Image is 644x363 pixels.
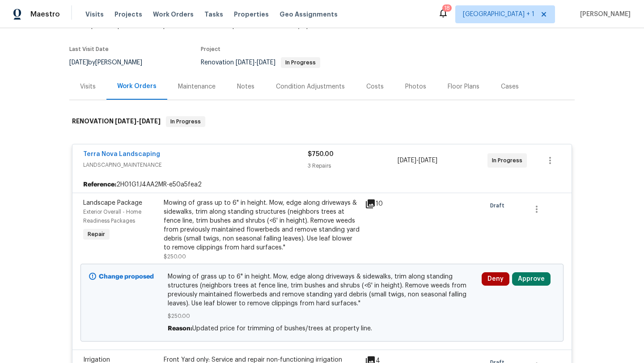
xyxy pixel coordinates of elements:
[492,156,526,165] span: In Progress
[167,117,204,126] span: In Progress
[398,157,416,164] span: [DATE]
[512,272,551,286] button: Approve
[80,82,96,91] div: Visits
[85,10,104,19] span: Visits
[72,177,572,193] div: 2H01G1J4AA2MR-e50a5fea2
[69,57,153,68] div: by [PERSON_NAME]
[69,59,88,66] span: [DATE]
[236,59,275,66] span: -
[168,272,477,308] span: Mowing of grass up to 6" in height. Mow, edge along driveways & sidewalks, trim along standing st...
[405,82,426,91] div: Photos
[201,46,220,52] span: Project
[84,230,109,239] span: Repair
[168,312,477,321] span: $250.00
[482,272,509,286] button: Deny
[282,60,319,65] span: In Progress
[139,118,161,124] span: [DATE]
[308,151,334,157] span: $750.00
[115,118,161,124] span: -
[419,157,437,164] span: [DATE]
[115,118,136,124] span: [DATE]
[178,82,216,91] div: Maintenance
[99,274,154,280] b: Change proposed
[83,180,116,189] b: Reference:
[444,4,450,13] div: 18
[117,82,157,91] div: Work Orders
[83,151,160,157] a: Terra Nova Landscaping
[490,201,508,210] span: Draft
[398,156,437,165] span: -
[168,325,192,332] span: Reason:
[236,59,254,66] span: [DATE]
[69,46,109,52] span: Last Visit Date
[83,160,308,169] span: LANDSCAPING_MAINTENANCE
[69,107,575,136] div: RENOVATION [DATE]-[DATE]In Progress
[83,357,110,363] span: Irrigation
[72,116,161,127] h6: RENOVATION
[308,161,398,170] div: 3 Repairs
[576,10,631,19] span: [PERSON_NAME]
[30,10,60,19] span: Maestro
[204,11,223,17] span: Tasks
[463,10,534,19] span: [GEOGRAPHIC_DATA] + 1
[192,325,372,332] span: Updated price for trimming of bushes/trees at property line.
[448,82,479,91] div: Floor Plans
[365,198,400,209] div: 10
[83,209,141,224] span: Exterior Overall - Home Readiness Packages
[234,10,269,19] span: Properties
[257,59,275,66] span: [DATE]
[164,198,360,252] div: Mowing of grass up to 6" in height. Mow, edge along driveways & sidewalks, trim along standing st...
[114,10,142,19] span: Projects
[83,200,142,206] span: Landscape Package
[276,82,345,91] div: Condition Adjustments
[366,82,384,91] div: Costs
[280,10,338,19] span: Geo Assignments
[201,59,320,66] span: Renovation
[164,254,186,259] span: $250.00
[237,82,254,91] div: Notes
[153,10,194,19] span: Work Orders
[501,82,519,91] div: Cases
